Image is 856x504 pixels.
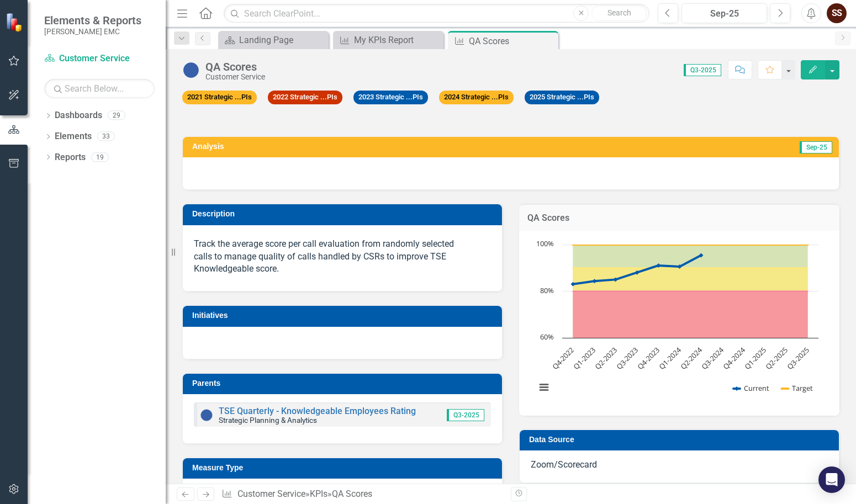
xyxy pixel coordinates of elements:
input: Search Below... [44,79,155,98]
path: Q2-2024, 95.4. Current. [699,253,704,257]
span: 2024 Strategic ...PIs [439,91,514,104]
text: 60% [540,332,554,342]
button: Show Target [781,383,813,393]
div: QA Scores [205,61,265,73]
button: SS [827,3,847,23]
div: QA Scores [332,489,372,499]
text: Q3-2025 [785,345,811,371]
span: Elements & Reports [44,14,141,27]
span: 2022 Strategic ...PIs [268,91,342,104]
div: » » [221,488,503,501]
p: Zoom/Scorecard [531,459,828,471]
small: [PERSON_NAME] EMC [44,27,141,36]
input: Search ClearPoint... [224,4,649,23]
div: 29 [108,111,125,120]
img: No Information [200,408,213,422]
path: Q4-2022, 83. Current. [571,282,575,287]
text: Q1-2024 [657,344,683,371]
text: Q3-2023 [614,345,640,371]
text: Q1-2025 [742,345,768,371]
text: Q4-2022 [550,345,576,371]
h3: Parents [192,379,496,388]
img: ClearPoint Strategy [6,13,25,32]
a: Reports [55,151,86,164]
span: Q3-2025 [684,64,721,76]
text: Q2-2024 [678,344,705,371]
path: Q3-2023, 88. Current. [635,270,640,275]
g: Target, series 2 of 5. Line with 12 data points. [571,242,810,247]
path: Q4-2023, 91. Current. [657,263,661,268]
a: Customer Service [237,489,305,499]
path: Q2-2023, 85. Current. [614,277,618,282]
a: Elements [55,130,92,143]
text: 80% [540,285,554,295]
a: TSE Quarterly - Knowledgeable Employees Rating [219,406,416,416]
small: Strategic Planning & Analytics [219,416,317,425]
span: Search [607,8,631,17]
text: Q4-2024 [721,344,747,371]
span: 2025 Strategic ...PIs [525,91,599,104]
h3: Initiatives [192,311,496,320]
span: Sep-25 [800,141,832,153]
text: Q4-2023 [635,345,661,371]
button: Search [591,6,647,21]
div: Chart. Highcharts interactive chart. [530,239,828,405]
text: Q1-2023 [571,345,597,371]
button: Show Current [733,383,769,393]
text: Q3-2024 [699,344,726,371]
span: Q3-2025 [447,409,484,421]
div: 19 [91,152,109,162]
g: Yellow-Green, series 4 of 5 with 12 data points. [571,266,810,270]
h3: Analysis [192,142,504,151]
path: Q1-2023, 84.3. Current. [593,279,597,283]
h3: Measure Type [192,464,496,472]
text: 100% [536,238,554,248]
span: 2023 Strategic ...PIs [353,91,428,104]
a: Dashboards [55,109,102,122]
svg: Interactive chart [530,239,824,405]
h3: Description [192,210,496,218]
a: Customer Service [44,52,155,65]
h3: QA Scores [527,213,831,223]
div: QA Scores [469,34,556,48]
button: View chart menu, Chart [536,380,552,395]
div: 33 [97,132,115,141]
p: Track the average score per call evaluation from randomly selected calls to manage quality of cal... [194,236,491,278]
img: No Information [182,61,200,79]
a: Landing Page [221,33,326,47]
div: Landing Page [239,33,326,47]
path: Q1-2024, 90.54. Current. [678,264,682,269]
span: 2021 Strategic ...PIs [182,91,257,104]
a: KPIs [310,489,327,499]
text: Q2-2023 [593,345,619,371]
g: Red-Yellow, series 3 of 5 with 12 data points. [571,289,810,293]
button: Sep-25 [681,3,767,23]
div: My KPIs Report [354,33,441,47]
text: Q2-2025 [763,345,789,371]
div: Open Intercom Messenger [818,466,845,493]
h3: Data Source [529,436,833,444]
div: Customer Service [205,73,265,81]
div: Sep-25 [685,7,763,20]
a: My KPIs Report [336,33,441,47]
